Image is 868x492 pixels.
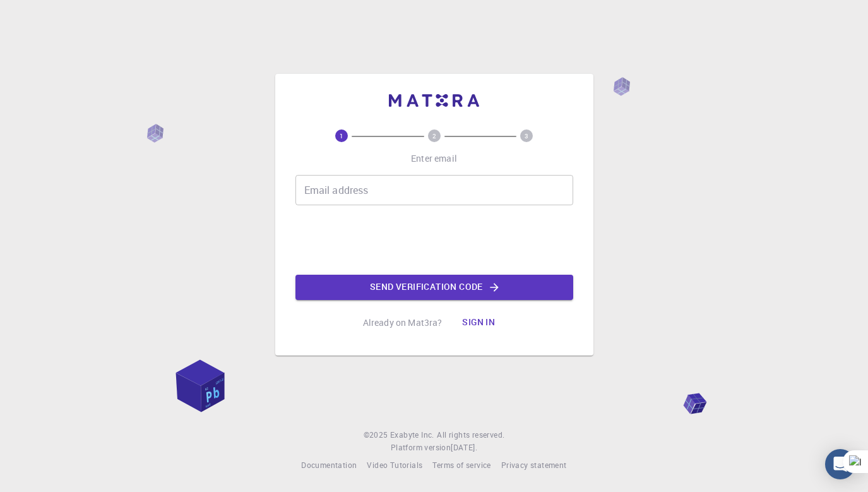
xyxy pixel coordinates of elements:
text: 1 [340,131,343,140]
span: [DATE] . [451,442,477,452]
a: Privacy statement [501,459,567,472]
span: All rights reserved. [437,429,504,441]
a: Terms of service [432,459,490,472]
text: 2 [432,131,436,140]
div: Open Intercom Messenger [825,449,855,479]
text: 3 [525,131,528,140]
button: Send verification code [295,275,573,300]
p: Already on Mat3ra? [363,316,443,329]
a: [DATE]. [451,441,477,454]
span: Platform version [391,441,451,454]
span: Documentation [301,460,357,470]
iframe: reCAPTCHA [338,215,530,265]
p: Enter email [411,152,457,165]
span: Terms of service [432,460,490,470]
button: Sign in [452,310,505,335]
span: Video Tutorials [367,460,422,470]
span: Privacy statement [501,460,567,470]
span: Exabyte Inc. [390,429,434,440]
span: © 2025 [364,429,390,441]
a: Documentation [301,459,357,472]
a: Video Tutorials [367,459,422,472]
a: Exabyte Inc. [390,429,434,441]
